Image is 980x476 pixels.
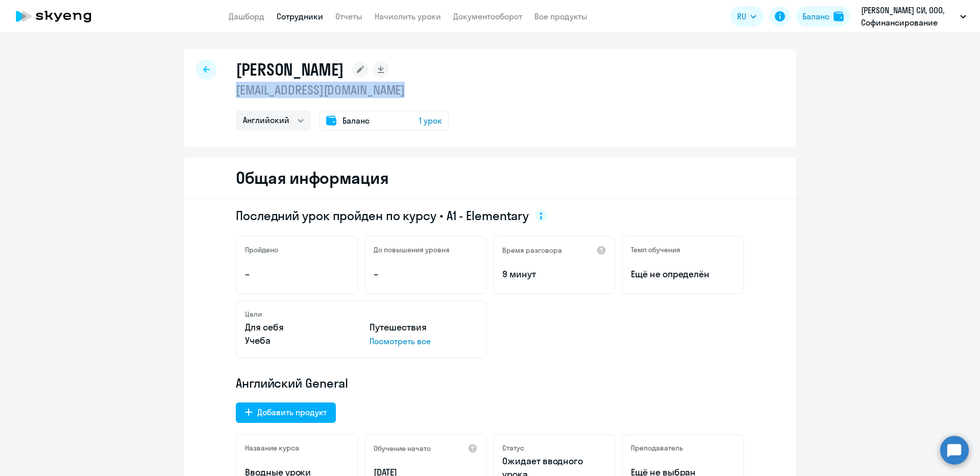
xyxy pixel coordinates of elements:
h5: Пройдено [245,245,278,254]
h5: До повышения уровня [374,245,450,254]
p: Посмотреть все [370,335,478,347]
span: RU [737,10,746,22]
div: Баланс [802,10,829,22]
h1: [PERSON_NAME] [236,59,344,80]
h5: Название курса [245,443,299,453]
a: Документооборот [453,11,522,21]
span: Баланс [342,114,370,127]
p: [PERSON_NAME] СИ, ООО, Софинансирование [861,4,956,29]
div: Добавить продукт [257,406,327,418]
button: Добавить продукт [236,402,336,423]
button: RU [730,6,764,27]
h5: Статус [502,443,524,453]
a: Сотрудники [277,11,323,21]
h5: Темп обучения [631,245,680,254]
h2: Общая информация [236,168,388,188]
span: 1 урок [419,114,442,127]
a: Начислить уроки [375,11,441,21]
img: balance [834,11,844,21]
p: – [245,268,349,281]
a: Отчеты [335,11,362,21]
p: [EMAIL_ADDRESS][DOMAIN_NAME] [236,82,449,98]
a: Все продукты [534,11,587,21]
p: Учеба [245,334,353,347]
h5: Цели [245,310,262,319]
button: [PERSON_NAME] СИ, ООО, Софинансирование [856,4,971,29]
h5: Время разговора [502,246,562,255]
h5: Обучение начато [374,444,431,453]
p: Для себя [245,321,353,334]
span: Последний урок пройден по курсу • A1 - Elementary [236,207,529,224]
h5: Преподаватель [631,443,683,453]
p: 9 минут [502,268,606,281]
span: Английский General [236,375,348,391]
p: – [374,268,478,281]
a: Дашборд [229,11,264,21]
span: Ещё не определён [631,268,735,281]
button: Балансbalance [796,6,850,27]
p: Путешествия [370,321,478,334]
